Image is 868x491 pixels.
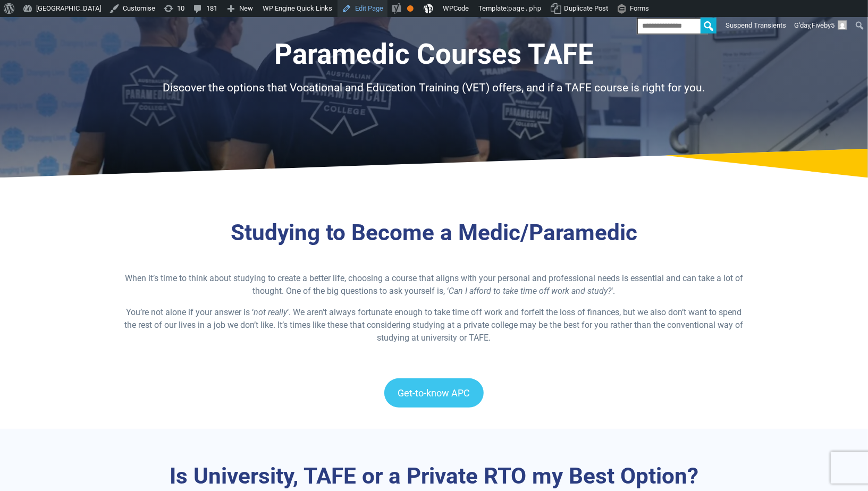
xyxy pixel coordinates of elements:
[123,38,745,71] h1: Paramedic Courses TAFE
[407,5,414,12] div: OK
[508,4,542,12] span: page.php
[125,307,744,343] span: ‘. We aren’t always fortunate enough to take time off work and forfeit the loss of finances, but ...
[384,378,484,408] a: Get-to-know APC
[612,286,616,296] span: ‘.
[254,307,288,317] span: not really
[790,17,852,34] a: G'day,
[125,273,743,296] span: When it’s time to think about studying to create a better life, choosing a course that aligns wit...
[123,219,745,247] h3: Studying to Become a Medic/Paramedic
[722,17,790,34] a: Suspend Transients
[123,80,745,97] div: Discover the options that Vocational and Education Training (VET) offers, and if a TAFE course is...
[449,286,612,296] span: Can I afford to take time off work and study?
[123,463,745,490] h3: Is University, TAFE or a Private RTO my Best Option?
[127,307,254,317] span: You’re not alone if your answer is ‘
[812,21,835,29] span: Fiveby5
